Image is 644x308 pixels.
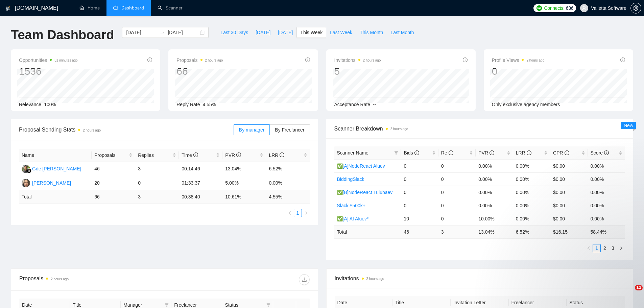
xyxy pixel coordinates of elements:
span: Re [441,150,453,156]
time: 2 hours ago [390,127,408,131]
span: info-circle [305,57,310,62]
span: PVR [225,152,241,158]
span: Last 30 Days [220,29,248,36]
div: 0 [492,65,545,78]
time: 2 hours ago [205,58,223,62]
td: 0 [135,176,179,190]
td: 58.44 % [588,225,625,238]
button: Last 30 Days [217,27,252,38]
td: 3 [135,162,179,176]
button: Last Week [326,27,356,38]
span: Replies [138,151,171,159]
td: 46 [401,225,438,238]
span: Time [182,152,198,158]
time: 2 hours ago [83,128,101,132]
span: 4.55% [203,102,216,107]
td: 46 [92,162,135,176]
span: left [288,211,292,215]
td: 0.00% [513,172,550,186]
button: download [299,274,310,285]
td: 3 [135,190,179,204]
span: info-circle [463,57,468,62]
td: $0.00 [550,186,588,199]
td: 0.00% [513,186,550,199]
td: 4.55 % [266,190,310,204]
th: Proposals [92,149,135,162]
span: download [299,277,309,282]
td: 00:38:40 [179,190,222,204]
td: $ 16.15 [550,225,588,238]
td: 00:14:46 [179,162,222,176]
td: Total [334,225,401,238]
td: 0 [438,172,476,186]
td: 0.00% [588,172,625,186]
button: [DATE] [252,27,274,38]
a: GKGde [PERSON_NAME] [22,166,81,171]
a: Slack $500k+ [337,203,365,208]
td: $0.00 [550,172,588,186]
span: This Month [360,29,383,36]
span: Proposals [94,151,127,159]
span: to [160,30,165,35]
td: 0 [438,199,476,212]
a: setting [630,5,641,11]
span: filter [266,303,270,307]
span: right [304,211,308,215]
td: 0.00% [513,159,550,172]
td: $0.00 [550,199,588,212]
li: 1 [294,209,302,217]
button: [DATE] [274,27,296,38]
span: -- [373,102,376,107]
span: filter [165,303,169,307]
span: Proposal Sending Stats [19,125,234,134]
span: Reply Rate [176,102,200,107]
span: 636 [566,4,573,12]
input: End date [168,29,198,36]
span: info-circle [236,152,241,157]
img: logo [6,3,10,14]
span: Invitations [335,274,625,283]
td: 0.00% [588,199,625,212]
span: info-circle [280,152,284,157]
td: 0 [438,159,476,172]
span: Score [591,150,609,156]
span: info-circle [414,150,419,155]
td: 13.04% [222,162,266,176]
a: homeHome [79,5,100,11]
td: 10.00% [476,212,513,225]
td: 10.61 % [222,190,266,204]
span: PVR [478,150,494,156]
div: Proposals [19,274,164,285]
button: left [286,209,294,217]
span: Last Month [390,29,414,36]
span: filter [393,148,400,158]
td: 0 [401,199,438,212]
span: info-circle [620,57,625,62]
span: Profile Views [492,56,545,64]
div: 5 [334,65,381,78]
td: 10 [401,212,438,225]
time: 2 hours ago [363,58,381,62]
span: Relevance [19,102,41,107]
li: Next Page [302,209,310,217]
span: Acceptance Rate [334,102,371,107]
time: 2 hours ago [366,277,384,281]
iframe: Intercom live chat [621,285,637,301]
td: 3 [438,225,476,238]
td: 0.00% [266,176,310,190]
img: VS [22,179,30,187]
span: 100% [44,102,56,107]
span: info-circle [193,152,198,157]
time: 2 hours ago [526,58,544,62]
img: upwork-logo.png [536,5,542,11]
div: 1536 [19,65,78,78]
button: setting [630,3,641,14]
a: 1 [294,209,302,217]
button: This Week [296,27,326,38]
button: This Month [356,27,387,38]
td: 5.00% [222,176,266,190]
span: [DATE] [278,29,293,36]
span: swap-right [160,30,165,35]
span: 11 [635,285,643,290]
input: Start date [126,29,157,36]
